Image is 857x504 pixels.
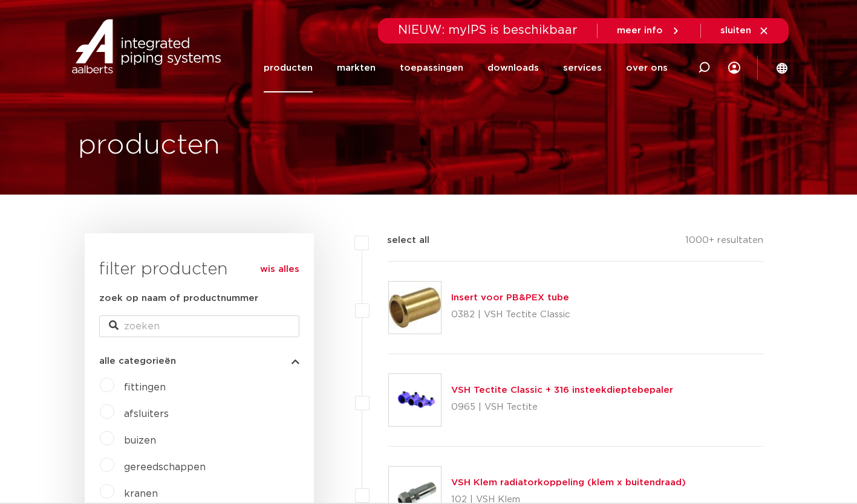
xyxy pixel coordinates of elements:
h1: producten [78,126,220,165]
a: over ons [626,44,668,92]
a: wis alles [260,262,299,277]
label: zoek op naam of productnummer [99,291,258,306]
a: VSH Klem radiatorkoppeling (klem x buitendraad) [451,478,686,487]
a: kranen [124,489,158,499]
a: markten [337,44,376,92]
span: NIEUW: myIPS is beschikbaar [398,24,578,36]
input: zoeken [99,315,299,337]
img: Thumbnail for VSH Tectite Classic + 316 insteekdieptebepaler [389,374,441,426]
a: fittingen [124,383,166,392]
a: Insert voor PB&PEX tube [451,293,569,302]
p: 0965 | VSH Tectite [451,398,673,417]
label: select all [369,233,429,248]
nav: Menu [264,44,668,92]
a: VSH Tectite Classic + 316 insteekdieptebepaler [451,386,673,395]
a: meer info [617,25,681,36]
h3: filter producten [99,257,299,282]
a: buizen [124,436,156,445]
div: my IPS [728,44,740,92]
a: producten [264,44,313,92]
a: toepassingen [400,44,463,92]
span: meer info [617,26,663,35]
a: gereedschappen [124,462,206,472]
span: alle categorieën [99,357,176,366]
p: 0382 | VSH Tectite Classic [451,305,570,325]
a: sluiten [720,25,769,36]
img: Thumbnail for Insert voor PB&PEX tube [389,282,441,334]
a: downloads [487,44,539,92]
p: 1000+ resultaten [685,233,763,252]
a: afsluiters [124,409,169,419]
a: services [563,44,602,92]
span: sluiten [720,26,751,35]
button: alle categorieën [99,357,299,366]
